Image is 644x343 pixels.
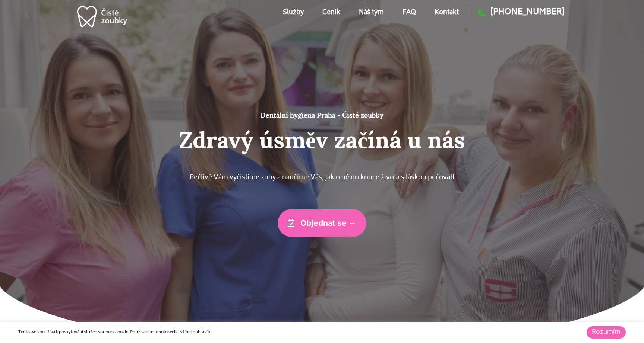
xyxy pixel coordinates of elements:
p: Pečlivě Vám vyčistíme zuby a naučíme Vás, jak o ně do konce života s láskou pečovat! [98,172,546,184]
div: Tento web používá k poskytování služeb soubory cookie. Používáním tohoto webu s tím souhlasíte. [18,329,443,336]
h1: Dentální hygiena Praha - Čisté zoubky [98,111,546,119]
a: [PHONE_NUMBER] [470,6,565,20]
a: Rozumím [587,326,626,339]
span: Objednat se → [300,219,356,227]
img: dentální hygiena v praze [76,1,128,32]
h2: Zdravý úsměv začíná u nás [98,126,546,154]
span: [PHONE_NUMBER] [485,6,565,20]
a: Objednat se → [278,209,366,237]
